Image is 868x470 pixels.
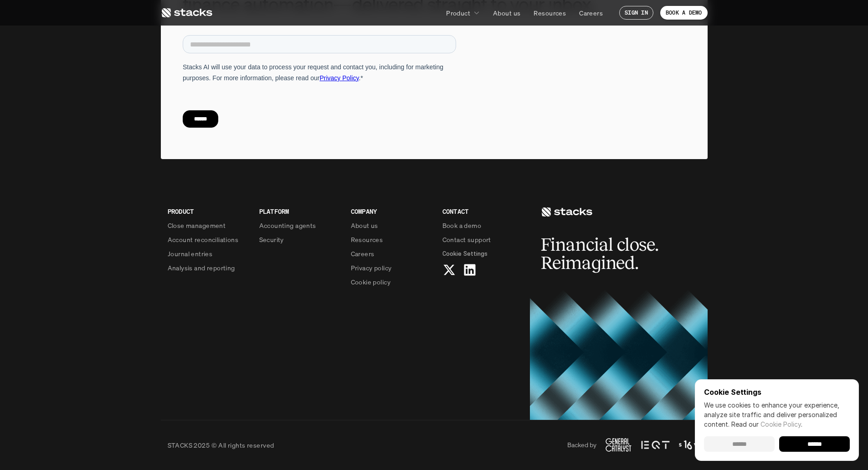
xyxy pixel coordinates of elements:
p: STACKS 2025 © All rights reserved [168,440,274,450]
a: BOOK A DEMO [660,6,708,20]
p: Careers [579,8,603,18]
p: Privacy policy [351,263,392,273]
p: SIGN IN [625,10,648,16]
a: Journal entries [168,249,248,258]
p: Resources [351,235,383,244]
a: Resources [528,5,571,21]
p: BOOK A DEMO [666,10,702,16]
a: Account reconciliations [168,235,248,244]
p: Close management [168,221,226,230]
p: We use cookies to enhance your experience, analyze site traffic and deliver personalized content. [704,400,850,429]
a: Cookie policy [351,277,431,287]
a: Resources [351,235,431,244]
p: Account reconciliations [168,235,239,244]
p: Product [446,8,470,18]
a: Book a demo [442,221,523,230]
p: PLATFORM [259,207,340,216]
p: CONTACT [442,207,523,216]
p: About us [493,8,520,18]
a: Analysis and reporting [168,263,248,273]
p: COMPANY [351,207,431,216]
span: Read our . [731,420,802,428]
p: Book a demo [442,221,482,230]
a: Close management [168,221,248,230]
p: Accounting agents [259,221,316,230]
a: Privacy policy [351,263,431,273]
a: About us [488,5,526,21]
a: Cookie Policy [760,420,801,428]
h2: Financial close. Reimagined. [541,236,678,272]
p: Cookie policy [351,277,390,287]
p: PRODUCT [168,207,248,216]
a: Security [259,235,340,244]
p: Contact support [442,235,491,244]
a: Careers [574,5,608,21]
button: Cookie Trigger [442,249,488,258]
a: Contact support [442,235,523,244]
p: About us [351,221,378,230]
p: Journal entries [168,249,212,258]
p: Cookie Settings [704,388,850,396]
p: Backed by [567,441,596,449]
iframe: Form 1 [183,33,456,144]
a: About us [351,221,431,230]
span: Cookie Settings [442,249,488,258]
p: Resources [534,8,566,18]
a: SIGN IN [619,6,653,20]
a: Accounting agents [259,221,340,230]
p: Careers [351,249,375,258]
a: Careers [351,249,431,258]
p: Analysis and reporting [168,263,235,273]
p: Security [259,235,284,244]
